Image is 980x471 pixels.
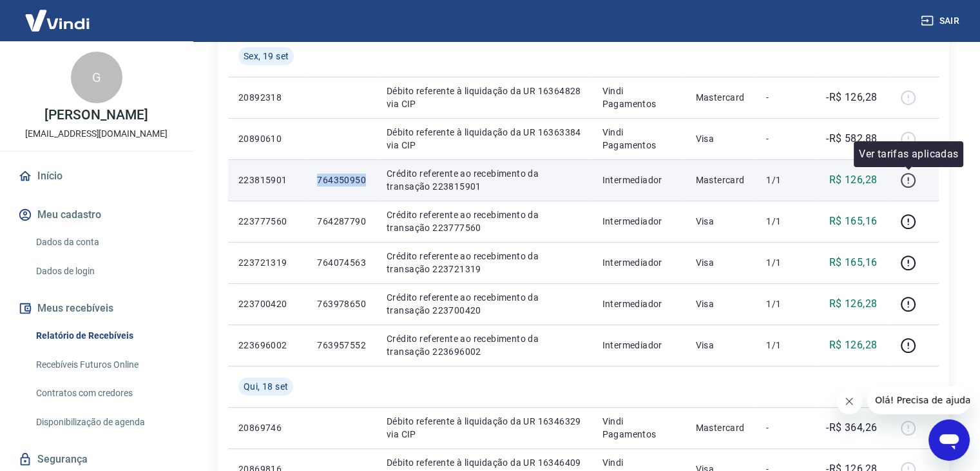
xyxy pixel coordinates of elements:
iframe: Mensagem da empresa [867,386,970,414]
p: -R$ 364,26 [826,420,877,436]
a: Dados da conta [31,229,177,256]
p: 1/1 [766,297,804,310]
p: [EMAIL_ADDRESS][DOMAIN_NAME] [25,127,168,141]
p: Vindi Pagamentos [602,126,675,152]
a: Contratos com credores [31,380,177,406]
p: 1/1 [766,215,804,228]
p: R$ 165,16 [829,255,878,270]
p: 763957552 [317,339,366,352]
p: R$ 165,16 [829,214,878,229]
span: Sex, 19 set [244,50,289,63]
p: Intermediador [602,256,675,269]
p: Vindi Pagamentos [602,85,675,110]
p: Débito referente à liquidação da UR 16364828 via CIP [387,85,581,110]
p: 223700420 [238,297,296,310]
a: Dados de login [31,258,177,285]
iframe: Fechar mensagem [836,388,862,414]
button: Sair [918,9,965,33]
p: Visa [695,339,745,352]
iframe: Botão para abrir a janela de mensagens [928,419,970,461]
p: Visa [695,256,745,269]
p: -R$ 582,88 [826,131,877,146]
p: - [766,132,804,145]
p: 20869746 [238,421,296,434]
p: Ver tarifas aplicadas [859,146,958,162]
p: 223721319 [238,256,296,269]
div: G [71,52,122,103]
p: 764074563 [317,256,366,269]
p: Crédito referente ao recebimento da transação 223815901 [387,167,581,193]
p: 223696002 [238,339,296,352]
button: Meus recebíveis [15,294,177,323]
p: Visa [695,297,745,310]
p: 223777560 [238,215,296,228]
p: 1/1 [766,256,804,269]
p: 223815901 [238,174,296,186]
p: Débito referente à liquidação da UR 16346329 via CIP [387,415,581,441]
p: Mastercard [695,174,745,186]
p: - [766,421,804,434]
span: Qui, 18 set [244,380,288,393]
p: 764287790 [317,215,366,228]
p: 1/1 [766,339,804,352]
p: Intermediador [602,174,675,186]
p: 1/1 [766,174,804,186]
p: 20892318 [238,91,296,104]
img: Vindi [15,1,99,40]
p: Crédito referente ao recebimento da transação 223700420 [387,291,581,317]
p: Visa [695,215,745,228]
p: Intermediador [602,215,675,228]
p: R$ 126,28 [829,172,878,188]
p: 763978650 [317,297,366,310]
p: 20890610 [238,132,296,145]
a: Relatório de Recebíveis [31,323,177,349]
p: Crédito referente ao recebimento da transação 223721319 [387,250,581,276]
a: Disponibilização de agenda [31,409,177,436]
p: - [766,91,804,104]
a: Recebíveis Futuros Online [31,352,177,378]
p: Vindi Pagamentos [602,415,675,441]
p: Débito referente à liquidação da UR 16363384 via CIP [387,126,581,152]
p: Intermediador [602,339,675,352]
p: Visa [695,132,745,145]
p: Mastercard [695,91,745,104]
p: 764350950 [317,174,366,186]
button: Meu cadastro [15,201,177,229]
p: R$ 126,28 [829,337,878,353]
p: -R$ 126,28 [826,90,877,105]
p: Mastercard [695,421,745,434]
p: [PERSON_NAME] [44,108,148,122]
p: Crédito referente ao recebimento da transação 223777560 [387,208,581,234]
p: Crédito referente ao recebimento da transação 223696002 [387,332,581,358]
a: Início [15,162,177,190]
p: R$ 126,28 [829,296,878,312]
p: Intermediador [602,297,675,310]
span: Olá! Precisa de ajuda? [8,9,108,19]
